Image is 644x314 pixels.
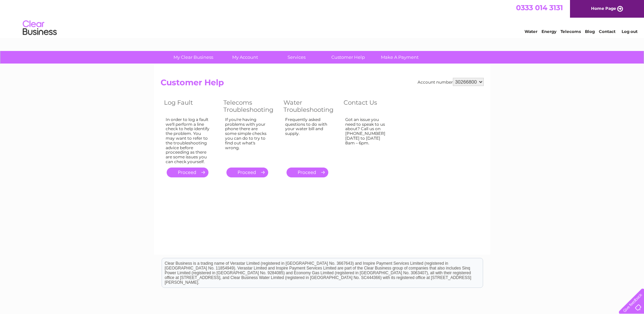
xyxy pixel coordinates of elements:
a: My Account [217,51,273,64]
h2: Customer Help [161,78,484,91]
a: Telecoms [560,29,581,34]
th: Telecoms Troubleshooting [220,97,280,115]
a: . [287,168,328,177]
th: Contact Us [340,97,400,115]
a: Water [525,29,537,34]
a: Make A Payment [372,51,428,64]
a: Customer Help [320,51,376,64]
div: If you're having problems with your phone there are some simple checks you can do to try to find ... [225,117,270,161]
a: Services [269,51,325,64]
a: My Clear Business [165,51,221,64]
a: Energy [541,29,556,34]
div: Account number [418,78,484,86]
a: . [167,168,208,177]
a: . [226,168,268,177]
img: logo.png [22,18,57,38]
div: Frequently asked questions to do with your water bill and supply. [285,117,330,161]
div: In order to log a fault we'll perform a line check to help identify the problem. You may want to ... [166,117,210,164]
div: Clear Business is a trading name of Verastar Limited (registered in [GEOGRAPHIC_DATA] No. 3667643... [162,4,483,33]
th: Water Troubleshooting [280,97,340,115]
a: Blog [585,29,595,34]
a: 0333 014 3131 [516,3,563,12]
a: Contact [599,29,615,34]
div: Got an issue you need to speak to us about? Call us on [PHONE_NUMBER] [DATE] to [DATE] 8am – 6pm. [345,117,389,161]
th: Log Fault [161,97,220,115]
a: Log out [622,29,638,34]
